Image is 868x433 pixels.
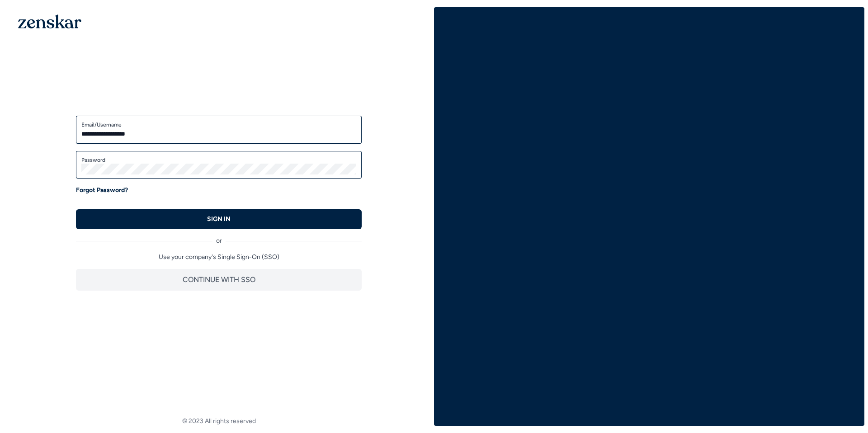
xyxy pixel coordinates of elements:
p: SIGN IN [207,215,231,224]
label: Email/Username [81,121,356,128]
button: SIGN IN [76,209,362,229]
a: Forgot Password? [76,186,128,195]
label: Password [81,156,356,164]
img: 1OGAJ2xQqyY4LXKgY66KYq0eOWRCkrZdAb3gUhuVAqdWPZE9SRJmCz+oDMSn4zDLXe31Ii730ItAGKgCKgCCgCikA4Av8PJUP... [18,14,81,28]
div: or [76,229,362,245]
footer: © 2023 All rights reserved [4,417,434,426]
button: CONTINUE WITH SSO [76,269,362,291]
p: Use your company's Single Sign-On (SSO) [76,253,362,262]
